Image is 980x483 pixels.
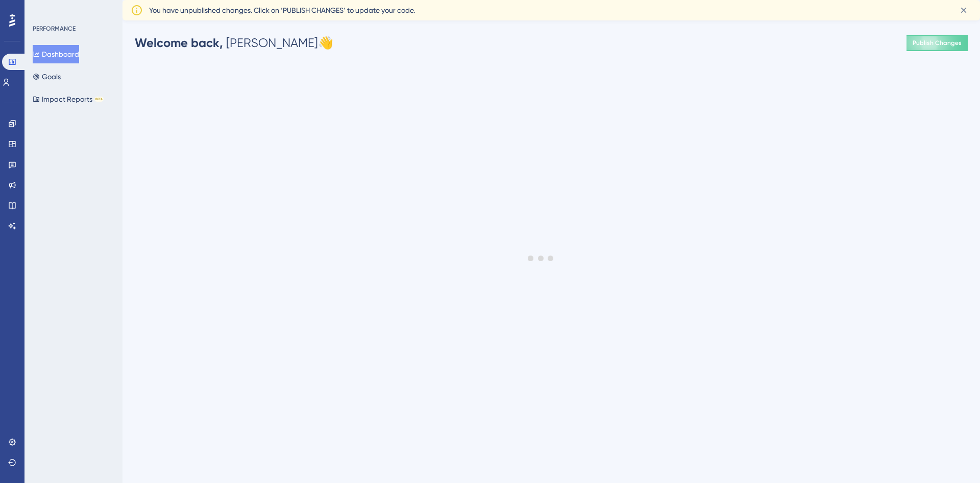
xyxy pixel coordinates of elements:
button: Publish Changes [906,35,968,51]
button: Goals [33,67,61,86]
span: Welcome back, [135,35,223,50]
button: Impact ReportsBETA [33,90,104,108]
div: [PERSON_NAME] 👋 [135,35,333,51]
span: You have unpublished changes. Click on ‘PUBLISH CHANGES’ to update your code. [149,4,415,16]
div: PERFORMANCE [33,25,76,33]
span: Publish Changes [913,39,962,47]
div: BETA [94,97,104,102]
button: Dashboard [33,45,79,63]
